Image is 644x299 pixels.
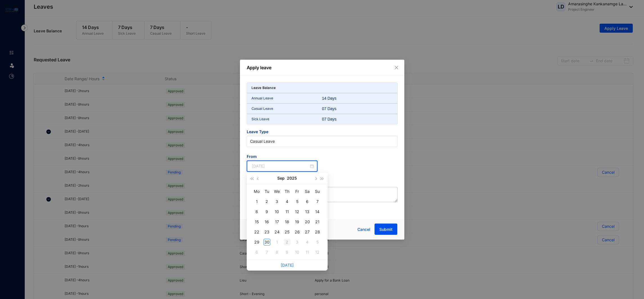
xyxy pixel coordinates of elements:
td: 2025-10-10 [292,247,302,257]
div: 20 [304,218,311,225]
th: Th [282,186,292,197]
div: 11 [284,208,291,215]
td: 2025-09-30 [262,237,272,247]
div: 21 [314,218,321,225]
div: 17 [274,218,280,225]
div: 27 [304,229,311,235]
div: 30 [264,239,270,246]
p: Annual Leave [251,95,322,101]
div: 10 [294,249,301,256]
div: 24 [274,229,280,235]
div: 1 [274,239,280,246]
td: 2025-09-17 [272,217,282,227]
div: 6 [253,249,260,256]
td: 2025-10-08 [272,247,282,257]
th: Sa [302,186,312,197]
div: 29 [253,239,260,246]
div: 23 [264,229,270,235]
td: 2025-09-18 [282,217,292,227]
div: 6 [304,198,311,205]
td: 2025-09-13 [302,207,312,217]
div: 19 [294,218,301,225]
p: Sick Leave [251,116,322,122]
span: Casual Leave [250,137,394,146]
td: 2025-09-04 [282,197,292,207]
td: 2025-10-01 [272,237,282,247]
td: 2025-09-05 [292,197,302,207]
div: 4 [304,239,311,246]
div: 3 [294,239,301,246]
td: 2025-09-11 [282,207,292,217]
td: 2025-09-25 [282,227,292,237]
div: 12 [314,249,321,256]
td: 2025-09-27 [302,227,312,237]
td: 2025-09-09 [262,207,272,217]
div: 1 [253,198,260,205]
div: 14 Days [322,95,346,101]
input: Start Date [252,163,309,169]
div: 25 [284,229,291,235]
td: 2025-09-21 [312,217,323,227]
td: 2025-09-16 [262,217,272,227]
div: 7 [314,198,321,205]
div: 5 [294,198,301,205]
div: 4 [284,198,291,205]
th: Su [312,186,323,197]
button: Sep [277,173,285,184]
a: [DATE] [281,263,294,267]
td: 2025-09-22 [252,227,262,237]
td: 2025-09-08 [252,207,262,217]
span: Submit [379,227,393,232]
td: 2025-09-15 [252,217,262,227]
td: 2025-09-19 [292,217,302,227]
div: 7 [264,249,270,256]
div: 07 Days [322,106,346,111]
p: Casual Leave [251,106,322,111]
td: 2025-09-06 [302,197,312,207]
div: 26 [294,229,301,235]
div: 2 [264,198,270,205]
td: 2025-09-26 [292,227,302,237]
td: 2025-09-28 [312,227,323,237]
td: 2025-10-06 [252,247,262,257]
p: Leave Balance [251,85,276,91]
button: Submit [375,224,397,235]
span: From [247,154,318,160]
th: We [272,186,282,197]
td: 2025-10-04 [302,237,312,247]
td: 2025-10-11 [302,247,312,257]
td: 2025-10-03 [292,237,302,247]
div: 2 [284,239,291,246]
div: 9 [264,208,270,215]
td: 2025-09-10 [272,207,282,217]
div: 8 [253,208,260,215]
div: 8 [274,249,280,256]
td: 2025-10-02 [282,237,292,247]
td: 2025-09-07 [312,197,323,207]
div: 15 [253,218,260,225]
div: 07 Days [322,116,346,122]
div: 11 [304,249,311,256]
td: 2025-10-05 [312,237,323,247]
div: 5 [314,239,321,246]
th: Tu [262,186,272,197]
div: 9 [284,249,291,256]
td: 2025-09-14 [312,207,323,217]
td: 2025-09-24 [272,227,282,237]
td: 2025-10-09 [282,247,292,257]
th: Mo [252,186,262,197]
td: 2025-10-07 [262,247,272,257]
div: 3 [274,198,280,205]
span: Leave Type [247,129,398,136]
th: Fr [292,186,302,197]
td: 2025-09-20 [302,217,312,227]
td: 2025-09-23 [262,227,272,237]
div: 16 [264,218,270,225]
button: 2025 [287,173,297,184]
button: Close [393,64,400,71]
td: 2025-09-03 [272,197,282,207]
td: 2025-09-12 [292,207,302,217]
td: 2025-09-29 [252,237,262,247]
td: 2025-10-12 [312,247,323,257]
div: 28 [314,229,321,235]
